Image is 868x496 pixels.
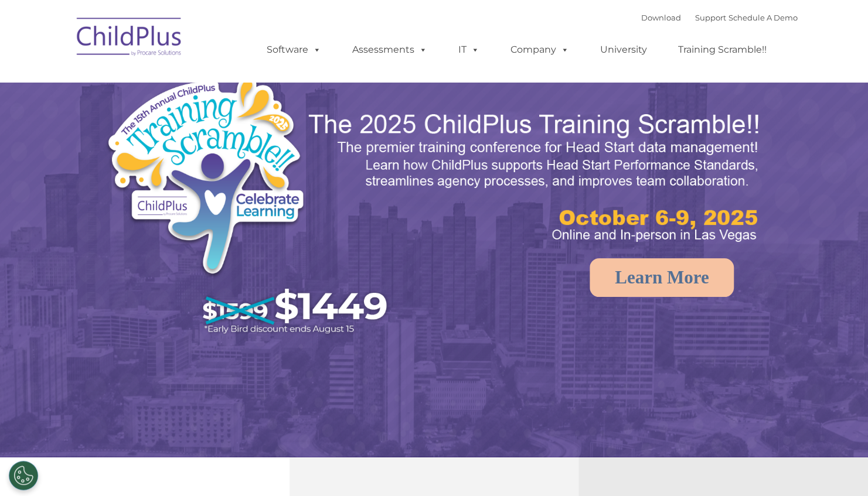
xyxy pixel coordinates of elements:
[588,38,659,61] a: University
[447,38,491,61] a: IT
[641,13,798,22] font: |
[71,9,188,68] img: ChildPlus by Procare Solutions
[641,13,681,22] a: Download
[499,38,581,61] a: Company
[695,13,726,22] a: Support
[255,38,333,61] a: Software
[9,461,38,490] button: Cookies Settings
[590,258,734,297] a: Learn More
[729,13,798,22] a: Schedule A Demo
[666,38,778,61] a: Training Scramble!!
[341,38,439,61] a: Assessments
